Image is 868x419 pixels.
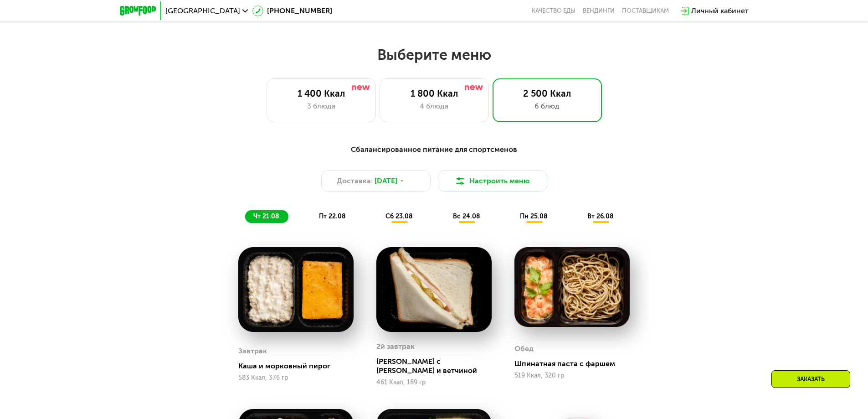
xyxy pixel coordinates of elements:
[438,170,547,192] button: Настроить меню
[319,212,346,220] span: пт 22.08
[771,370,850,388] div: Заказать
[164,144,704,155] div: Сбалансированное питание для спортсменов
[165,7,240,15] span: [GEOGRAPHIC_DATA]
[253,212,279,220] span: чт 21.08
[376,379,492,386] div: 461 Ккал, 189 гр
[691,5,749,16] div: Личный кабинет
[375,176,397,186] span: [DATE]
[587,212,614,220] span: вт 26.08
[583,7,615,15] a: Вендинги
[389,101,479,112] div: 4 блюда
[276,101,366,112] div: 3 блюда
[502,88,592,99] div: 2 500 Ккал
[514,372,630,379] div: 519 Ккал, 320 гр
[532,7,575,15] a: Качество еды
[238,344,267,358] div: Завтрак
[376,340,415,353] div: 2й завтрак
[252,5,332,16] a: [PHONE_NUMBER]
[238,362,361,371] div: Каша и морковный пирог
[385,212,413,220] span: сб 23.08
[389,88,479,99] div: 1 800 Ккал
[514,342,534,356] div: Обед
[520,212,548,220] span: пн 25.08
[453,212,480,220] span: вс 24.08
[376,357,499,375] div: [PERSON_NAME] с [PERSON_NAME] и ветчиной
[276,88,366,99] div: 1 400 Ккал
[622,7,669,15] div: поставщикам
[502,101,592,112] div: 6 блюд
[514,359,637,368] div: Шпинатная паста с фаршем
[29,46,839,64] h2: Выберите меню
[337,176,373,186] span: Доставка:
[238,374,354,382] div: 583 Ккал, 376 гр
